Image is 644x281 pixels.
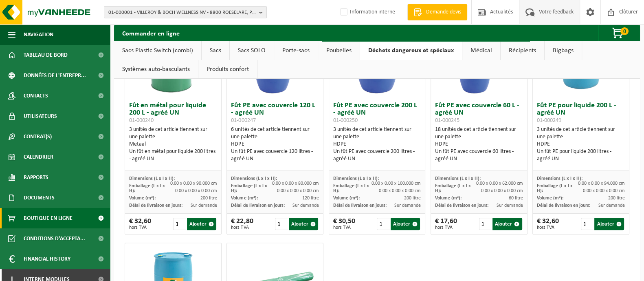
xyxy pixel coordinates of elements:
div: HDPE [231,141,319,148]
span: 0.00 x 0.00 x 0.00 cm [583,188,625,193]
div: Un fût en métal pour liquide 200 litres - agréé UN [129,148,217,163]
span: Délai de livraison en jours: [537,203,590,208]
a: Sacs [202,41,229,60]
h3: Fût en métal pour liquide 200 L - agréé UN [129,102,217,124]
button: Ajouter [289,218,318,230]
button: Ajouter [187,218,216,230]
span: Volume (m³): [537,196,563,201]
span: 120 litre [302,196,319,201]
a: Médical [462,41,500,60]
span: Tableau de bord [24,45,68,65]
span: 0.00 x 0.00 x 0.00 cm [277,188,319,193]
h3: Fût PE pour liquide 200 L - agréé UN [537,102,625,124]
input: 1 [173,218,186,230]
a: Porte-sacs [274,41,318,60]
a: Sacs SOLO [230,41,274,60]
div: Metaal [129,141,217,148]
span: 60 litre [509,196,523,201]
span: Volume (m³): [129,196,156,201]
span: 01-000247 [231,117,255,124]
span: 0.00 x 0.00 x 0.00 cm [379,188,421,193]
span: 200 litre [404,196,421,201]
a: Déchets dangereux et spéciaux [360,41,462,60]
button: Ajouter [594,218,624,230]
label: Information interne [338,6,395,18]
span: Calendrier [24,147,53,167]
span: 0.00 x 0.00 x 0.00 cm [481,188,523,193]
span: 0.00 x 0.00 x 94.000 cm [578,181,625,186]
span: Sur demande [598,203,625,208]
div: HDPE [435,141,523,148]
button: 01-000001 - VILLEROY & BOCH WELLNESS NV - 8800 ROESELARE, POPULIERSTRAAT 1 [104,6,267,18]
h3: Fût PE avec couvercle 60 L - agréé UN [435,102,523,124]
button: Ajouter [391,218,420,230]
span: hors TVA [333,225,355,230]
span: Navigation [24,24,53,45]
a: Sacs Plastic Switch (combi) [114,41,201,60]
a: Produits confort [198,60,257,79]
span: Documents [24,188,55,208]
div: Un fût PE pour liquide 200 litres - agréé UN [537,148,625,163]
span: 0.00 x 0.00 x 80.000 cm [272,181,319,186]
h3: Fût PE avec couvercle 120 L - agréé UN [231,102,319,124]
span: 0.00 x 0.00 x 100.000 cm [371,181,421,186]
input: 1 [275,218,288,230]
div: Un fût PE avec couvercle 120 litres - agréé UN [231,148,319,163]
div: Un fût PE avec couvercle 60 litres - agréé UN [435,148,523,163]
span: 01-000249 [537,117,561,124]
span: Dimensions (L x l x H): [231,176,277,181]
span: Emballage (L x l x H): [537,184,573,193]
a: Systèmes auto-basculants [114,60,198,79]
span: 01-000250 [333,117,358,124]
div: € 30,50 [333,218,355,230]
div: HDPE [537,141,625,148]
h2: Commander en ligne [114,25,188,41]
span: Sur demande [394,203,421,208]
div: HDPE [333,141,421,148]
span: Volume (m³): [231,196,257,201]
div: 3 unités de cet article tiennent sur une palette [333,126,421,163]
input: 1 [581,218,593,230]
span: 01-000245 [435,117,459,124]
span: Contacts [24,86,48,106]
div: € 32,60 [537,218,559,230]
span: Contrat(s) [24,126,52,147]
span: Délai de livraison en jours: [231,203,284,208]
input: 1 [479,218,492,230]
div: 3 unités de cet article tiennent sur une palette [537,126,625,163]
span: 0.00 x 0.00 x 0.00 cm [175,188,217,193]
span: Dimensions (L x l x H): [129,176,175,181]
span: hors TVA [435,225,457,230]
span: Emballage (L x l x H): [231,184,267,193]
span: Rapports [24,167,48,188]
div: 3 unités de cet article tiennent sur une palette [129,126,217,163]
span: 0 [620,27,629,35]
span: Délai de livraison en jours: [129,203,182,208]
span: Sur demande [292,203,319,208]
span: Emballage (L x l x H): [435,184,471,193]
span: 01-000001 - VILLEROY & BOCH WELLNESS NV - 8800 ROESELARE, POPULIERSTRAAT 1 [108,7,256,19]
div: € 22,80 [231,218,253,230]
span: Utilisateurs [24,106,57,126]
span: Demande devis [424,8,463,16]
div: € 17,60 [435,218,457,230]
div: 18 unités de cet article tiennent sur une palette [435,126,523,163]
h3: Fût PE avec couvercle 200 L - agréé UN [333,102,421,124]
span: Financial History [24,249,70,269]
span: Emballage (L x l x H): [129,184,165,193]
span: 200 litre [200,196,217,201]
span: hors TVA [231,225,253,230]
div: Un fût PE avec couvercle 200 litres - agréé UN [333,148,421,163]
span: Sur demande [191,203,217,208]
span: Dimensions (L x l x H): [435,176,481,181]
span: 0.00 x 0.00 x 62.000 cm [476,181,523,186]
span: Délai de livraison en jours: [435,203,488,208]
a: Poubelles [318,41,360,60]
span: Dimensions (L x l x H): [333,176,379,181]
button: 0 [598,25,639,41]
span: Boutique en ligne [24,208,73,228]
span: Données de l'entrepr... [24,65,86,86]
span: hors TVA [537,225,559,230]
span: Dimensions (L x l x H): [537,176,582,181]
span: Volume (m³): [435,196,462,201]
